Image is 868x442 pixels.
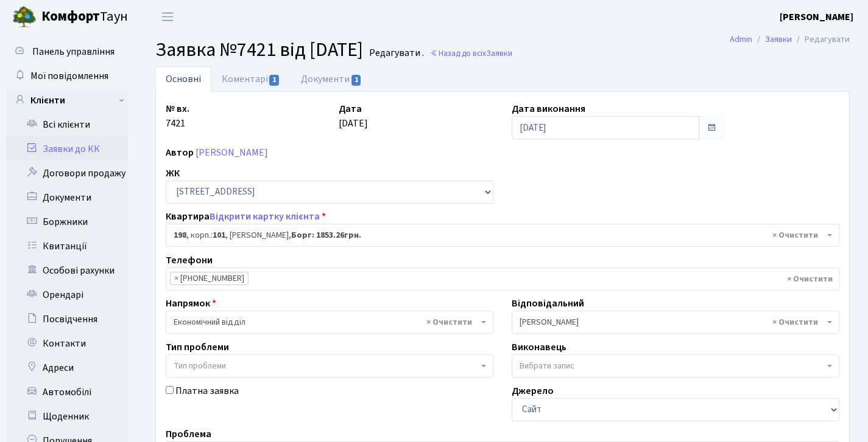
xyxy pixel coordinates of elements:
[32,45,115,58] span: Панель управління
[430,47,512,59] a: Назад до всіхЗаявки
[174,360,226,372] span: Тип проблеми
[330,102,503,139] div: [DATE]
[520,316,824,328] span: Корчун І.С.
[41,7,100,26] b: Комфорт
[196,146,268,159] a: [PERSON_NAME]
[765,33,792,46] a: Заявки
[269,75,279,86] span: 1
[730,33,752,46] a: Admin
[6,112,128,137] a: Всі клієнти
[210,210,320,223] a: Відкрити картку клієнта
[6,64,128,88] a: Мої повідомлення
[30,69,108,83] span: Мої повідомлення
[166,253,213,268] label: Телефони
[174,229,824,241] span: <b>198</b>, корп.: <b>101</b>, Лагода Дмитро Олегович, <b>Борг: 1853.26грн.</b>
[339,102,362,116] label: Дата
[512,384,554,398] label: Джерело
[155,66,211,92] a: Основні
[512,102,585,116] label: Дата виконання
[166,340,229,354] label: Тип проблеми
[6,356,128,380] a: Адреси
[512,296,584,311] label: Відповідальний
[512,311,839,334] span: Корчун І.С.
[175,384,239,398] label: Платна заявка
[166,209,326,224] label: Квартира
[291,229,361,241] b: Борг: 1853.26грн.
[792,33,850,46] li: Редагувати
[213,229,225,241] b: 101
[6,161,128,185] a: Договори продажу
[6,258,128,283] a: Особові рахунки
[12,5,37,29] img: logo.png
[772,229,818,241] span: Видалити всі елементи
[166,145,194,160] label: Автор
[174,272,178,285] span: ×
[166,311,493,334] span: Економічний відділ
[787,273,833,285] span: Видалити всі елементи
[157,102,330,139] div: 7421
[486,47,512,59] span: Заявки
[6,234,128,258] a: Квитанції
[6,307,128,331] a: Посвідчення
[166,427,211,441] label: Проблема
[6,40,128,64] a: Панель управління
[6,380,128,404] a: Автомобілі
[155,36,363,64] span: Заявка №7421 від [DATE]
[41,7,128,27] span: Таун
[166,166,180,181] label: ЖК
[174,229,186,241] b: 198
[351,75,361,86] span: 1
[426,316,472,328] span: Видалити всі елементи
[152,7,183,27] button: Переключити навігацію
[6,185,128,210] a: Документи
[166,296,216,311] label: Напрямок
[6,210,128,234] a: Боржники
[211,66,291,92] a: Коментарі
[166,102,189,116] label: № вх.
[6,331,128,356] a: Контакти
[780,10,853,24] a: [PERSON_NAME]
[772,316,818,328] span: Видалити всі елементи
[512,340,566,354] label: Виконавець
[166,224,839,247] span: <b>198</b>, корп.: <b>101</b>, Лагода Дмитро Олегович, <b>Борг: 1853.26грн.</b>
[291,66,372,92] a: Документи
[367,47,424,59] small: Редагувати .
[711,27,868,52] nav: breadcrumb
[6,404,128,429] a: Щоденник
[6,88,128,112] a: Клієнти
[520,360,574,372] span: Вибрати запис
[780,10,853,24] b: [PERSON_NAME]
[6,283,128,307] a: Орендарі
[174,316,478,328] span: Економічний відділ
[6,137,128,161] a: Заявки до КК
[170,272,249,285] li: +380999512365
